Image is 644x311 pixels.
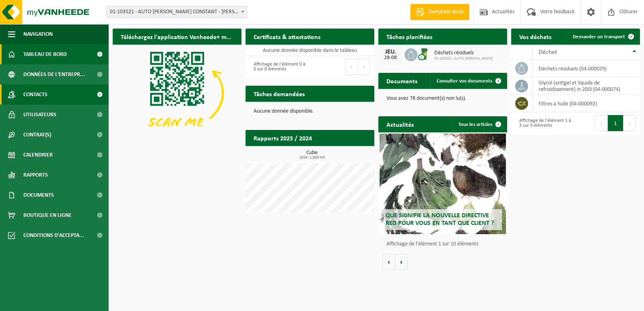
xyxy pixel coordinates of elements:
[608,115,623,131] button: 1
[539,49,557,56] span: Déchet
[533,95,640,112] td: filtres à huile (04-000092)
[427,8,465,16] span: Demande devis
[23,185,54,205] span: Documents
[250,58,306,76] div: Affichage de l'élément 0 à 0 sur 0 éléments
[623,115,636,131] button: Next
[515,114,572,132] div: Affichage de l'élément 1 à 3 sur 3 éléments
[23,125,51,145] span: Contrat(s)
[378,73,425,89] h2: Documents
[23,225,84,245] span: Conditions d'accepta...
[533,60,640,77] td: déchets résiduels (04-000029)
[533,77,640,95] td: glycol (antigel et liquide de refroidissement) in 200l (04-000074)
[430,73,506,89] a: Consulter vos documents
[23,64,85,84] span: Données de l'entrepr...
[250,150,374,160] h3: Cube
[566,29,639,45] a: Demander un transport
[246,29,328,44] h2: Certificats & attestations
[250,156,374,160] span: 2024: 1,920 m3
[382,55,398,61] div: 28-08
[23,165,48,185] span: Rapports
[378,29,440,44] h2: Tâches planifiées
[386,96,499,101] p: Vous avez 78 document(s) non lu(s).
[23,44,67,64] span: Tableau de bord
[434,56,493,61] span: 01-103521 - AUTO [PERSON_NAME]
[23,84,47,105] span: Contacts
[410,4,469,20] a: Demande devis
[107,6,247,18] span: 01-103521 - AUTO LOBBES - JOHN CONSTANT - LOBBES
[23,145,53,165] span: Calendrier
[345,59,358,75] button: Previous
[511,29,559,44] h2: Vos déchets
[106,6,247,18] span: 01-103521 - AUTO LOBBES - JOHN CONSTANT - LOBBES
[434,50,493,56] span: Déchets résiduels
[304,146,374,162] a: Consulter les rapports
[113,29,242,44] h2: Téléchargez l'application Vanheede+ maintenant!
[452,116,506,132] a: Tous les articles
[358,59,370,75] button: Next
[380,134,506,234] a: Que signifie la nouvelle directive RED pour vous en tant que client ?
[382,49,398,55] div: JEU.
[254,109,366,114] p: Aucune donnée disponible.
[573,34,625,39] span: Demander un transport
[395,254,408,270] button: Volgende
[23,205,72,225] span: Boutique en ligne
[382,254,395,270] button: Vorige
[386,241,503,247] p: Affichage de l'élément 1 sur 10 éléments
[23,24,53,44] span: Navigation
[246,45,374,56] td: Aucune donnée disponible dans le tableau
[417,47,431,61] img: WB-0240-CU
[378,116,422,132] h2: Actualités
[386,212,494,227] span: Que signifie la nouvelle directive RED pour vous en tant que client ?
[437,78,492,84] span: Consulter vos documents
[113,45,242,141] img: Download de VHEPlus App
[246,86,313,101] h2: Tâches demandées
[23,105,56,125] span: Utilisateurs
[595,115,608,131] button: Previous
[246,130,320,146] h2: Rapports 2025 / 2024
